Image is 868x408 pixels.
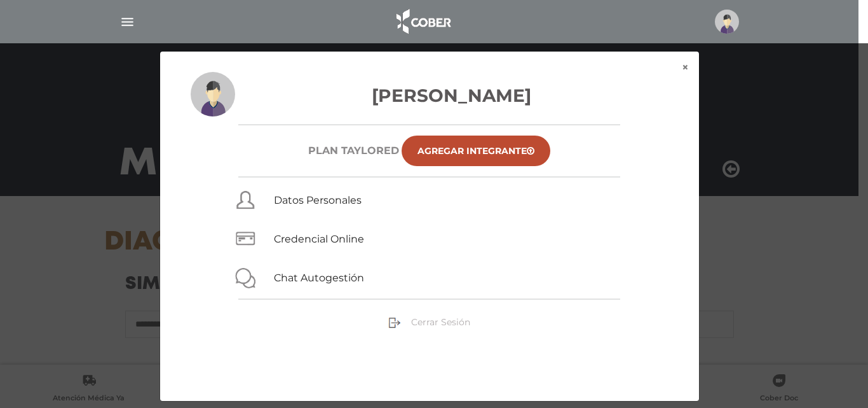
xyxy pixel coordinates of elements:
[390,6,456,37] img: logo_cober_home-white.png
[402,136,550,166] a: Agregar Integrante
[388,316,401,329] img: sign-out.png
[274,272,364,284] a: Chat Autogestión
[715,10,739,34] img: profile-placeholder.svg
[308,144,399,157] h6: Plan TAYLORED
[191,82,668,109] h3: [PERSON_NAME]
[672,52,699,83] button: ×
[191,72,235,116] img: profile-placeholder.svg
[274,194,362,206] a: Datos Personales
[119,14,135,30] img: Cober_menu-lines-white.svg
[388,316,470,327] a: Cerrar Sesión
[274,233,364,245] a: Credencial Online
[411,316,470,328] span: Cerrar Sesión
